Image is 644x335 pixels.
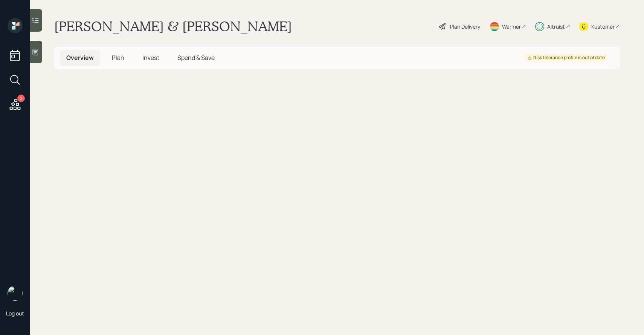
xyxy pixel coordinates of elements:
div: Warmer [502,23,521,31]
span: Overview [66,54,94,62]
div: 2 [17,95,25,102]
div: Risk tolerance profile is out of date [527,55,605,61]
div: Log out [6,310,24,317]
div: Altruist [547,23,565,31]
div: Plan Delivery [450,23,480,31]
div: Kustomer [591,23,615,31]
img: sami-boghos-headshot.png [8,286,23,301]
span: Invest [142,54,159,62]
span: Plan [112,54,124,62]
h1: [PERSON_NAME] & [PERSON_NAME] [54,18,292,35]
span: Spend & Save [177,54,215,62]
